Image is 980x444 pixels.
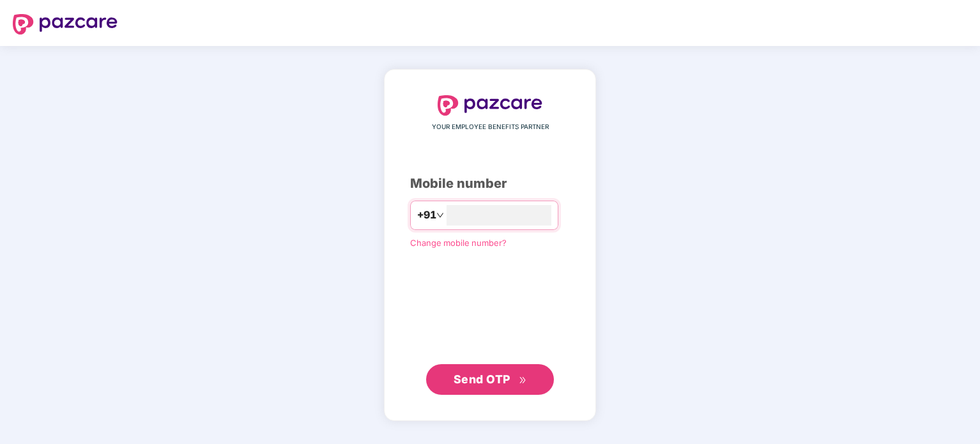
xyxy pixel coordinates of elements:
[454,372,510,386] span: Send OTP
[436,211,444,219] span: down
[519,376,527,385] span: double-right
[410,238,507,248] a: Change mobile number?
[438,95,542,116] img: logo
[13,14,118,34] img: logo
[417,207,436,223] span: +91
[426,364,554,395] button: Send OTPdouble-right
[432,122,549,132] span: YOUR EMPLOYEE BENEFITS PARTNER
[410,174,570,194] div: Mobile number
